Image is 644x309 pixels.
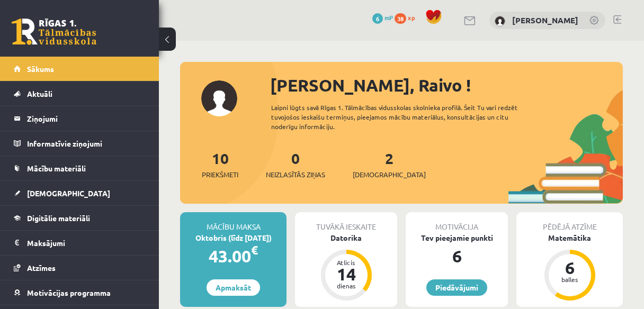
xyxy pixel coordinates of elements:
[14,231,146,255] a: Maksājumi
[266,149,325,180] a: 0Neizlasītās ziņas
[14,81,146,106] a: Aktuāli
[295,212,397,232] div: Tuvākā ieskaite
[266,169,325,180] span: Neizlasītās ziņas
[330,266,362,283] div: 14
[14,57,146,81] a: Sākums
[27,231,146,255] legend: Maksājumi
[270,72,623,98] div: [PERSON_NAME], Raivo !
[516,232,623,243] div: Matemātika
[384,13,393,22] span: mP
[27,106,146,131] legend: Ziņojumi
[406,243,508,269] div: 6
[202,169,238,180] span: Priekšmeti
[271,103,537,131] div: Laipni lūgts savā Rīgas 1. Tālmācības vidusskolas skolnieka profilā. Šeit Tu vari redzēt tuvojošo...
[295,232,397,302] a: Datorika Atlicis 14 dienas
[27,131,146,156] legend: Informatīvie ziņojumi
[12,19,96,45] a: Rīgas 1. Tālmācības vidusskola
[180,232,287,243] div: Oktobris (līdz [DATE])
[27,89,52,98] span: Aktuāli
[14,256,146,280] a: Atzīmes
[395,13,420,22] a: 38 xp
[495,16,505,26] img: Raivo Jurciks
[251,242,258,258] span: €
[27,188,110,198] span: [DEMOGRAPHIC_DATA]
[353,149,426,180] a: 2[DEMOGRAPHIC_DATA]
[516,212,623,232] div: Pēdējā atzīme
[330,283,362,289] div: dienas
[554,259,586,276] div: 6
[516,232,623,302] a: Matemātika 6 balles
[27,64,54,74] span: Sākums
[27,213,90,223] span: Digitālie materiāli
[202,149,238,180] a: 10Priekšmeti
[180,212,287,232] div: Mācību maksa
[180,243,287,269] div: 43.00
[395,13,406,24] span: 38
[353,169,426,180] span: [DEMOGRAPHIC_DATA]
[406,212,508,232] div: Motivācija
[14,131,146,156] a: Informatīvie ziņojumi
[372,13,383,24] span: 6
[27,288,111,297] span: Motivācijas programma
[295,232,397,243] div: Datorika
[426,279,487,296] a: Piedāvājumi
[27,163,86,173] span: Mācību materiāli
[554,276,586,283] div: balles
[408,13,415,22] span: xp
[14,156,146,180] a: Mācību materiāli
[14,206,146,230] a: Digitālie materiāli
[512,15,578,25] a: [PERSON_NAME]
[372,13,393,22] a: 6 mP
[14,106,146,131] a: Ziņojumi
[14,181,146,205] a: [DEMOGRAPHIC_DATA]
[14,280,146,305] a: Motivācijas programma
[207,279,260,296] a: Apmaksāt
[330,259,362,266] div: Atlicis
[27,263,56,272] span: Atzīmes
[406,232,508,243] div: Tev pieejamie punkti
